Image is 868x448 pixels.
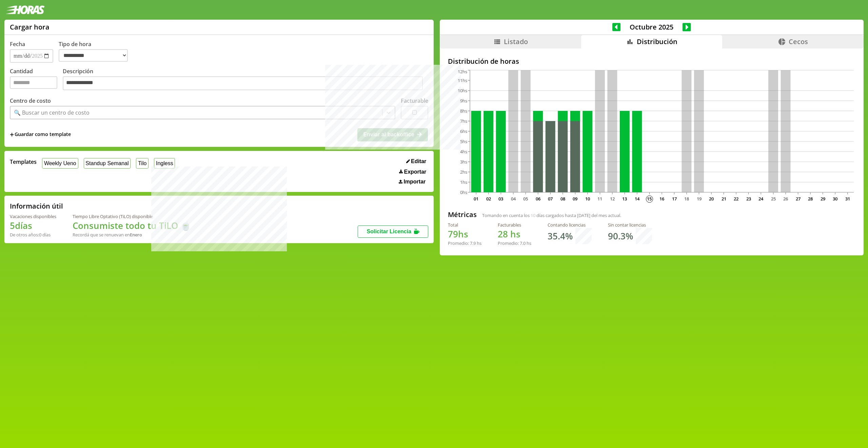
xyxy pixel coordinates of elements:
[460,138,467,144] tspan: 5hs
[808,196,813,202] text: 28
[771,196,776,202] text: 25
[10,67,63,92] label: Cantidad
[460,98,467,104] tspan: 9hs
[560,196,565,202] text: 08
[746,196,751,202] text: 23
[458,77,467,83] tspan: 11hs
[482,212,621,218] span: Tomando en cuenta los días cargados hasta [DATE] del mes actual.
[608,230,633,242] h1: 90.3 %
[608,222,652,228] div: Sin contar licencias
[573,196,577,202] text: 09
[411,158,426,164] span: Editar
[460,128,467,134] tspan: 6hs
[460,159,467,165] tspan: 3hs
[10,22,50,32] h1: Cargar hora
[622,196,627,202] text: 13
[10,40,25,48] label: Fecha
[796,196,801,202] text: 27
[10,158,37,165] span: Templates
[635,196,640,202] text: 14
[448,57,855,66] h2: Distribución de horas
[448,222,481,228] div: Total
[758,196,764,202] text: 24
[397,169,428,175] button: Exportar
[460,118,467,124] tspan: 7hs
[448,210,477,219] h2: Métricas
[498,228,531,240] h1: hs
[59,49,128,62] select: Tipo de hora
[498,196,503,202] text: 03
[401,97,428,104] label: Facturable
[821,196,825,202] text: 29
[460,189,467,195] tspan: 0hs
[684,196,689,202] text: 18
[504,37,528,46] span: Listado
[73,213,191,219] div: Tiempo Libre Optativo (TiLO) disponible
[73,232,191,238] div: Recordá que se renuevan en
[448,240,481,246] div: Promedio: hs
[154,158,175,169] button: Ingless
[130,232,142,238] b: Enero
[647,196,652,202] text: 15
[470,240,476,246] span: 7.9
[672,196,676,202] text: 17
[10,131,71,138] span: +Guardar como template
[404,169,427,175] span: Exportar
[585,196,590,202] text: 10
[10,201,63,211] h2: Información útil
[458,87,467,94] tspan: 10hs
[498,240,531,246] div: Promedio: hs
[548,230,573,242] h1: 35.4 %
[10,232,56,238] div: De otros años: 0 días
[10,219,56,232] h1: 5 días
[789,37,808,46] span: Cecos
[448,228,481,240] h1: hs
[59,40,133,63] label: Tipo de hora
[845,196,850,202] text: 31
[696,196,701,202] text: 19
[10,97,51,104] label: Centro de costo
[460,179,467,185] tspan: 1hs
[520,240,526,246] span: 7.0
[460,169,467,175] tspan: 2hs
[84,158,131,169] button: Standup Semanal
[448,228,458,240] span: 79
[460,149,467,155] tspan: 4hs
[597,196,602,202] text: 11
[511,196,516,202] text: 04
[367,229,411,234] span: Solicitar Licencia
[358,226,428,238] button: Solicitar Licencia
[10,131,14,138] span: +
[637,37,677,46] span: Distribución
[498,228,508,240] span: 28
[610,196,615,202] text: 12
[783,196,788,202] text: 26
[709,196,714,202] text: 20
[63,76,423,91] textarea: Descripción
[14,109,90,116] div: 🔍 Buscar un centro de costo
[721,196,726,202] text: 21
[73,219,191,232] h1: Consumiste todo tu TiLO 🍵
[404,158,429,165] button: Editar
[833,196,837,202] text: 30
[620,22,683,32] span: Octubre 2025
[523,196,528,202] text: 05
[63,67,428,92] label: Descripción
[42,158,78,169] button: Weekly Ueno
[498,222,531,228] div: Facturables
[548,222,592,228] div: Contando licencias
[460,108,467,114] tspan: 8hs
[474,196,478,202] text: 01
[536,196,540,202] text: 06
[486,196,491,202] text: 02
[10,76,57,89] input: Cantidad
[531,212,535,218] span: 10
[403,179,426,185] span: Importar
[734,196,738,202] text: 22
[458,69,467,75] tspan: 12hs
[136,158,149,169] button: Tilo
[5,5,45,14] img: logotipo
[548,196,553,202] text: 07
[10,213,56,219] div: Vacaciones disponibles
[659,196,664,202] text: 16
